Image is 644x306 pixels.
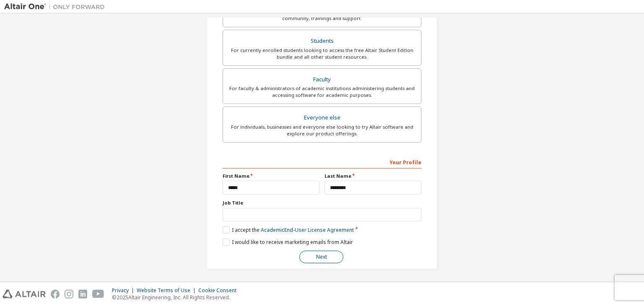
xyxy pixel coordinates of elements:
[112,287,137,294] div: Privacy
[78,290,87,298] img: linkedin.svg
[228,112,416,124] div: Everyone else
[137,287,198,294] div: Website Terms of Use
[4,3,109,11] img: Altair One
[228,35,416,47] div: Students
[112,294,241,301] p: © 2025 Altair Engineering, Inc. All Rights Reserved.
[223,200,421,206] label: Job Title
[261,226,354,233] a: Academic End-User License Agreement
[198,287,241,294] div: Cookie Consent
[228,124,416,137] div: For individuals, businesses and everyone else looking to try Altair software and explore our prod...
[223,239,353,246] label: I would like to receive marketing emails from Altair
[223,173,319,179] label: First Name
[299,251,343,263] button: Next
[223,226,354,233] label: I accept the
[3,290,46,298] img: altair_logo.svg
[325,173,421,179] label: Last Name
[228,47,416,60] div: For currently enrolled students looking to access the free Altair Student Edition bundle and all ...
[51,290,60,298] img: facebook.svg
[223,155,421,169] div: Your Profile
[228,74,416,86] div: Faculty
[228,85,416,99] div: For faculty & administrators of academic institutions administering students and accessing softwa...
[65,290,73,298] img: instagram.svg
[92,290,104,298] img: youtube.svg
